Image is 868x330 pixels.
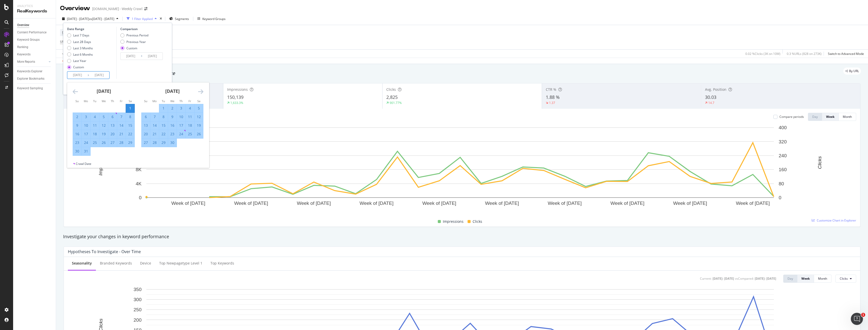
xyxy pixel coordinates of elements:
[133,297,142,302] text: 300
[108,140,117,145] div: 27
[142,114,150,119] div: 6
[195,131,203,137] div: 26
[63,233,861,240] div: Investigate your changes in keyword performance
[610,201,644,206] text: Week of [DATE]
[67,65,93,69] div: Custom
[779,195,781,200] text: 0
[227,94,243,100] span: 150,139
[73,140,82,145] div: 23
[755,276,776,281] div: [DATE] - [DATE]
[73,114,82,119] div: 2
[73,131,82,137] div: 16
[17,4,52,8] div: Analytics
[17,45,52,50] a: Ranking
[91,123,99,128] div: 11
[73,52,93,57] div: Last 6 Months
[99,123,108,128] div: 12
[82,140,90,145] div: 24
[177,113,186,121] td: Selected. Thursday, April 10, 2025
[73,89,78,95] div: Move backward to switch to the previous month.
[73,33,89,37] div: Last 7 Days
[68,125,852,213] svg: A chart.
[117,138,126,147] td: Selected. Friday, March 28, 2025
[17,23,52,28] a: Overview
[142,53,162,60] input: End Date
[186,130,195,138] td: Selected. Friday, April 25, 2025
[168,121,177,130] td: Selected. Wednesday, April 16, 2025
[67,17,89,21] span: [DATE] - [DATE]
[822,113,839,121] button: Week
[159,140,168,145] div: 29
[177,106,185,111] div: 3
[60,39,73,44] span: URL Path
[89,17,114,21] span: vs [DATE] - [DATE]
[17,30,52,35] a: Content Performance
[818,276,827,281] div: Month
[168,123,177,128] div: 16
[186,114,194,119] div: 11
[195,114,203,119] div: 12
[139,195,142,200] text: 0
[117,130,126,138] td: Selected. Friday, March 21, 2025
[843,68,861,75] div: legacy label
[170,99,174,103] small: We
[132,17,153,21] div: 1 Filter Applied
[68,249,141,254] div: Hypotheses to Investigate - Over Time
[99,140,108,145] div: 26
[140,261,151,266] div: Device
[705,94,716,100] span: 30.03
[700,276,712,281] div: Current:
[98,149,103,175] text: Impressions
[82,131,90,137] div: 17
[179,99,183,103] small: Th
[73,65,84,69] div: Custom
[99,121,108,130] td: Selected. Wednesday, March 12, 2025
[159,130,168,138] td: Selected. Tuesday, April 22, 2025
[60,4,90,13] div: Overview
[129,99,132,103] small: Sa
[186,123,194,128] div: 18
[779,115,804,119] div: Compare periods
[422,201,456,206] text: Week of [DATE]
[67,72,88,79] input: Start Date
[126,130,135,138] td: Selected. Saturday, March 22, 2025
[443,218,464,225] span: Impressions
[779,139,787,144] text: 320
[17,86,43,91] div: Keyword Sampling
[97,88,111,94] strong: [DATE]
[73,123,82,128] div: 9
[99,138,108,147] td: Selected. Wednesday, March 26, 2025
[17,23,29,28] div: Overview
[17,8,52,14] div: RealKeywords
[144,99,147,103] small: Su
[111,99,114,103] small: Th
[168,131,177,137] div: 23
[801,276,810,281] div: Week
[91,121,99,130] td: Selected. Tuesday, March 11, 2025
[73,46,93,50] div: Last 3 Months
[17,59,35,64] div: More Reports
[92,6,142,11] div: [DOMAIN_NAME] - Weekly Crawl
[82,147,91,156] td: Selected. Monday, March 31, 2025
[17,69,42,74] div: Keywords Explorer
[360,201,393,206] text: Week of [DATE]
[808,113,822,121] button: Day
[126,138,135,147] td: Selected. Saturday, March 29, 2025
[133,287,142,292] text: 350
[67,33,93,37] div: Last 7 Days
[159,123,168,128] div: 15
[120,40,148,44] div: Previous Year
[297,201,331,206] text: Week of [DATE]
[144,7,147,11] div: arrow-right-arrow-left
[126,113,135,121] td: Selected. Saturday, March 8, 2025
[82,138,91,147] td: Selected. Monday, March 24, 2025
[171,201,205,206] text: Week of [DATE]
[67,27,115,31] div: Date Range
[73,149,82,154] div: 30
[779,181,784,186] text: 80
[177,123,185,128] div: 17
[76,162,91,166] div: Crawl Date
[473,218,482,225] span: Clicks
[126,106,134,111] div: 1
[73,147,82,156] td: Selected. Sunday, March 30, 2025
